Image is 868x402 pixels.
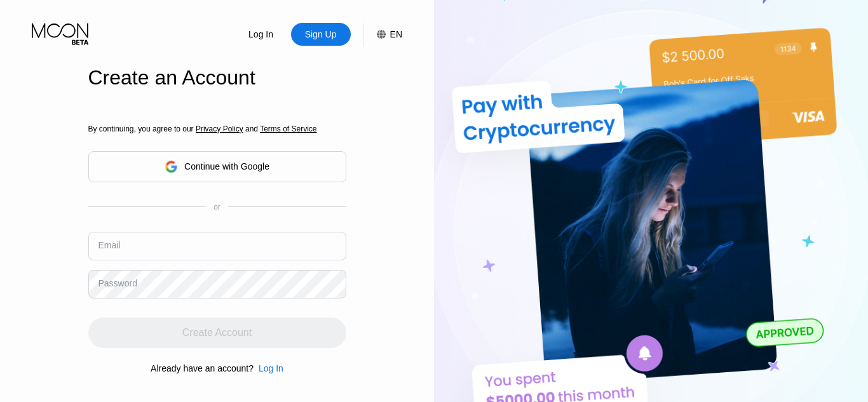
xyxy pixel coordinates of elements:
div: Log In [254,363,283,373]
div: Continue with Google [88,151,346,182]
div: Sign Up [291,23,351,46]
div: Log In [247,28,275,41]
span: Terms of Service [260,124,316,133]
div: Email [98,240,121,250]
div: Create an Account [88,66,346,90]
div: EN [390,29,402,39]
div: Sign Up [304,28,338,41]
div: Password [98,278,137,288]
span: Privacy Policy [196,124,243,133]
div: Log In [231,23,291,46]
div: or [214,203,220,211]
div: Already have an account? [151,363,254,373]
div: By continuing, you agree to our [88,124,346,133]
div: Continue with Google [184,161,269,171]
div: EN [363,23,402,46]
span: and [243,124,261,133]
div: Log In [259,363,283,373]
